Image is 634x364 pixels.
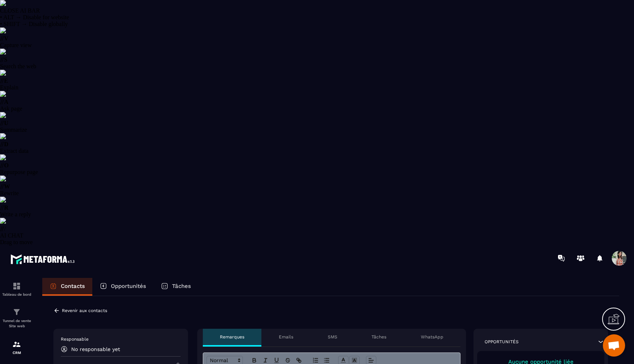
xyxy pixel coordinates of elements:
a: formationformationTunnel de vente Site web [2,302,32,334]
p: Contacts [61,283,85,289]
p: Opportunités [485,339,519,345]
p: CRM [2,351,32,355]
img: formation [12,282,21,291]
p: Revenir aux contacts [62,308,107,313]
p: Tableau de bord [2,292,32,296]
p: Responsable [61,336,181,342]
p: No responsable yet [71,346,120,352]
p: Remarques [220,334,244,340]
p: Tâches [172,283,191,289]
p: Opportunités [111,283,146,289]
a: formationformationCRM [2,334,32,360]
div: Ouvrir le chat [603,334,625,357]
p: SMS [328,334,337,340]
p: WhatsApp [421,334,443,340]
a: Opportunités [92,278,153,296]
img: logo [10,252,77,266]
p: Tunnel de vente Site web [2,318,32,329]
p: Tâches [372,334,386,340]
a: Tâches [153,278,198,296]
p: Emails [279,334,293,340]
a: formationformationTableau de bord [2,276,32,302]
img: formation [12,308,21,317]
a: Contacts [42,278,92,296]
img: formation [12,340,21,349]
